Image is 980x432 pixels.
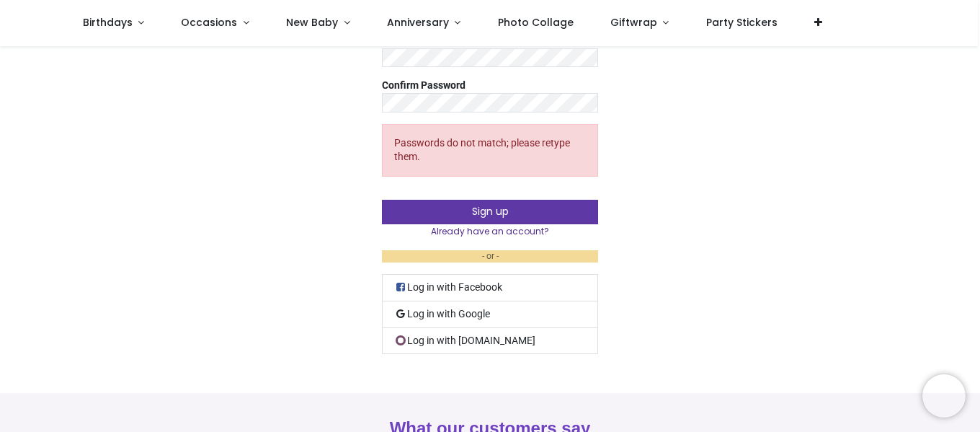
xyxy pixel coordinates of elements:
[498,15,574,30] span: Photo Collage
[382,224,598,239] a: Already have an account?
[382,274,598,301] a: Log in with Facebook
[382,124,598,177] p: Passwords do not match; please retype them.
[382,328,598,355] a: Log in with [DOMAIN_NAME]
[382,301,598,328] a: Log in with Google
[387,15,449,30] span: Anniversary
[382,250,598,263] em: - or -
[706,15,778,30] span: Party Stickers
[286,15,338,30] span: New Baby
[181,15,237,30] span: Occasions
[382,200,598,224] button: Sign up
[382,79,465,93] label: Confirm Password
[610,15,657,30] span: Giftwrap
[922,374,966,418] iframe: Brevo live chat
[83,15,133,30] span: Birthdays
